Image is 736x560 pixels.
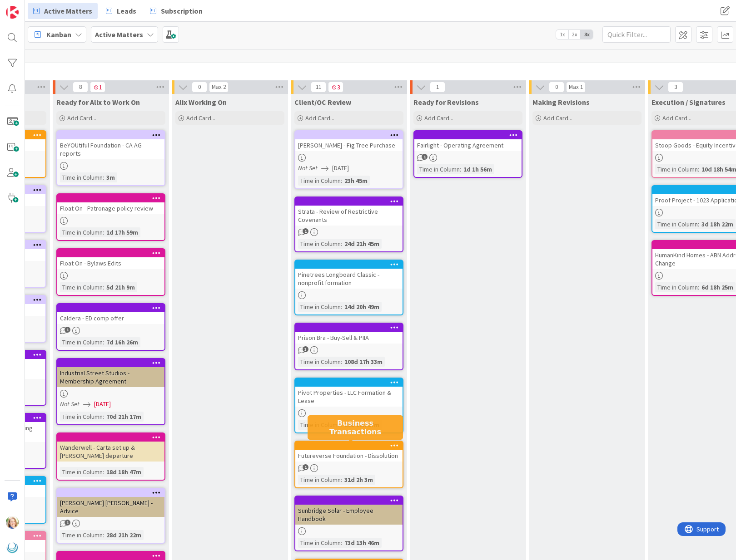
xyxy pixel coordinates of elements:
[341,357,342,367] span: :
[651,98,726,107] span: Execution / Signatures
[414,139,522,151] div: Fairlight - Operating Agreement
[298,475,341,485] div: Time in Column
[186,114,215,122] span: Add Card...
[342,475,375,485] div: 31d 2h 3m
[104,282,137,292] div: 5d 21h 9m
[95,30,143,39] b: Active Matters
[549,82,564,93] span: 0
[44,5,92,16] span: Active Matters
[568,30,581,39] span: 2x
[341,302,342,312] span: :
[57,433,164,462] div: Wanderwell - Carta set up & [PERSON_NAME] departure
[342,239,382,249] div: 24d 21h 45m
[569,85,583,89] div: Max 1
[103,337,104,347] span: :
[295,450,403,462] div: Futureverse Foundation - Dissolution
[295,378,403,407] div: Pivot Properties - LLC Formation & Lease
[295,442,403,462] div: Futureverse Foundation - Dissolution
[294,98,351,107] span: Client/OC Review
[298,420,341,430] div: Time in Column
[699,219,736,229] div: 3d 18h 22m
[655,164,698,174] div: Time in Column
[60,227,103,237] div: Time in Column
[461,164,494,174] div: 1d 1h 56m
[104,227,140,237] div: 1d 17h 59m
[298,164,318,172] i: Not Set
[57,367,164,387] div: Industrial Street Studios - Membership Agreement
[60,400,80,408] i: Not Set
[161,5,203,16] span: Subscription
[103,412,104,422] span: :
[655,282,698,292] div: Time in Column
[424,114,453,122] span: Add Card...
[303,228,308,234] span: 1
[56,98,140,107] span: Ready for Alix to Work On
[46,29,71,40] span: Kanban
[699,282,736,292] div: 6d 18h 25m
[103,530,104,540] span: :
[698,282,699,292] span: :
[19,1,41,12] span: Support
[417,164,460,174] div: Time in Column
[295,496,403,525] div: Sunbridge Solar - Employee Handbook
[298,302,341,312] div: Time in Column
[60,530,103,540] div: Time in Column
[6,6,19,19] img: Visit kanbanzone.com
[212,85,226,89] div: Max 2
[57,202,164,214] div: Float On - Patronage policy review
[602,26,671,43] input: Quick Filter...
[413,98,479,107] span: Ready for Revisions
[341,176,342,186] span: :
[342,357,385,367] div: 108d 17h 33m
[295,505,403,525] div: Sunbridge Solar - Employee Handbook
[144,3,208,19] a: Subscription
[6,516,19,529] img: AD
[305,114,334,122] span: Add Card...
[103,227,104,237] span: :
[57,194,164,214] div: Float On - Patronage policy review
[328,82,343,93] span: 3
[57,497,164,517] div: [PERSON_NAME] [PERSON_NAME] - Advice
[303,464,308,470] span: 1
[332,163,349,173] span: [DATE]
[298,176,341,186] div: Time in Column
[103,172,104,182] span: :
[57,249,164,269] div: Float On - Bylaws Edits
[698,164,699,174] span: :
[556,30,568,39] span: 1x
[73,82,88,93] span: 8
[103,467,104,477] span: :
[104,172,117,182] div: 3m
[532,98,590,107] span: Making Revisions
[28,3,98,19] a: Active Matters
[57,304,164,324] div: Caldera - ED comp offer
[57,257,164,269] div: Float On - Bylaws Edits
[57,131,164,159] div: BeYOUtiful Foundation - CA AG reports
[90,82,105,93] span: 1
[342,176,370,186] div: 23h 45m
[60,172,103,182] div: Time in Column
[342,538,382,548] div: 73d 13h 46m
[295,387,403,407] div: Pivot Properties - LLC Formation & Lease
[295,260,403,289] div: Pinetrees Longboard Classic - nonprofit formation
[60,412,103,422] div: Time in Column
[295,139,403,151] div: [PERSON_NAME] - Fig Tree Purchase
[57,489,164,517] div: [PERSON_NAME] [PERSON_NAME] - Advice
[295,324,403,344] div: Prison Bra - Buy-Sell & PIIA
[662,114,691,122] span: Add Card...
[295,131,403,151] div: [PERSON_NAME] - Fig Tree Purchase
[311,419,399,436] h5: Business Transactions
[295,206,403,226] div: Strata - Review of Restrictive Covenants
[6,541,19,554] img: avatar
[104,467,144,477] div: 18d 18h 47m
[341,538,342,548] span: :
[117,5,136,16] span: Leads
[175,98,227,107] span: Alix Working On
[341,239,342,249] span: :
[57,442,164,462] div: Wanderwell - Carta set up & [PERSON_NAME] departure
[103,282,104,292] span: :
[295,332,403,344] div: Prison Bra - Buy-Sell & PIIA
[60,337,103,347] div: Time in Column
[298,239,341,249] div: Time in Column
[94,399,111,409] span: [DATE]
